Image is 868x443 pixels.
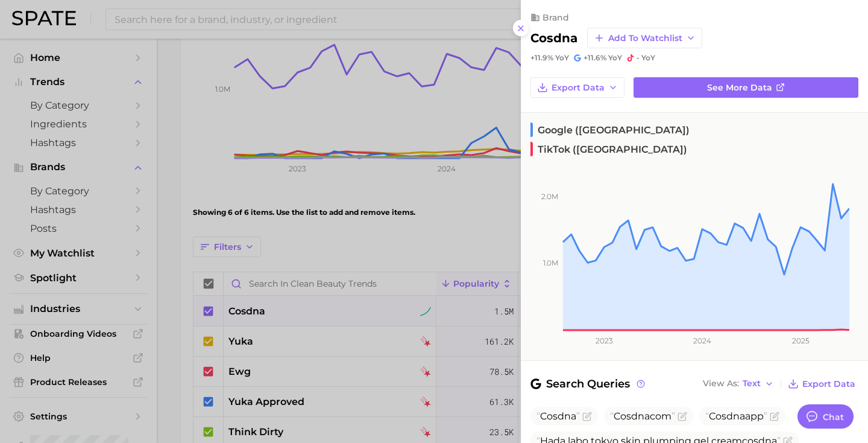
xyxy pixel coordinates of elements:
[587,28,702,48] button: Add to Watchlist
[693,336,711,345] tspan: 2024
[709,410,745,422] span: Cosdna
[530,375,647,392] span: Search Queries
[552,83,605,93] span: Export Data
[802,379,855,389] span: Export Data
[530,53,553,62] span: +11.9%
[707,83,772,93] span: See more data
[542,12,569,23] span: brand
[582,412,592,421] button: Flag as miscategorized or irrelevant
[555,53,569,63] span: YoY
[678,412,687,421] button: Flag as miscategorized or irrelevant
[641,53,655,63] span: YoY
[634,77,858,98] a: See more data
[540,410,576,422] span: Cosdna
[700,376,777,392] button: View AsText
[637,53,640,62] span: -
[705,410,767,422] span: app
[703,380,739,387] span: View As
[530,31,577,45] h2: cosdna
[530,77,624,98] button: Export Data
[614,410,650,422] span: Cosdna
[792,336,810,345] tspan: 2025
[610,410,675,422] span: com
[608,33,682,43] span: Add to Watchlist
[770,412,779,421] button: Flag as miscategorized or irrelevant
[530,123,690,137] span: Google ([GEOGRAPHIC_DATA])
[743,380,761,387] span: Text
[608,53,622,63] span: YoY
[530,142,687,156] span: TikTok ([GEOGRAPHIC_DATA])
[596,336,613,345] tspan: 2023
[785,375,858,392] button: Export Data
[583,53,606,62] span: +11.6%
